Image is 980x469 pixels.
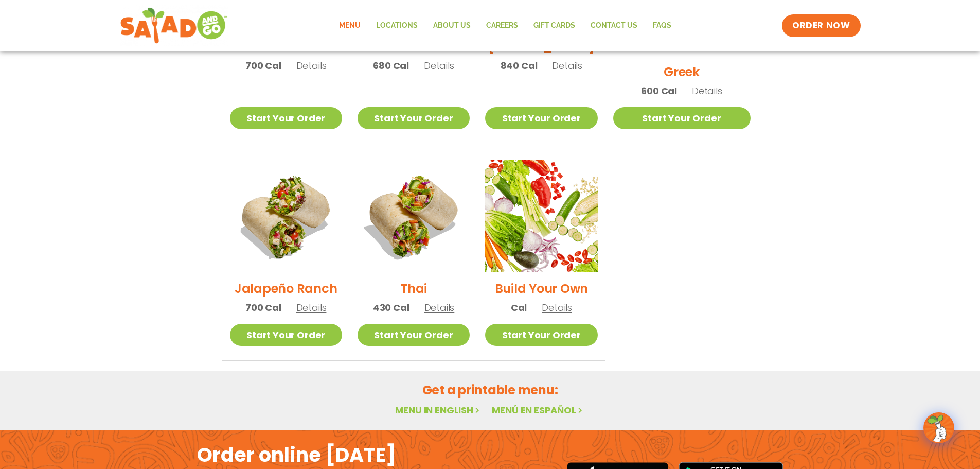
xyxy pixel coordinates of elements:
span: 600 Cal [641,84,677,98]
span: Details [296,59,327,72]
span: Details [542,301,572,314]
span: Details [552,59,582,72]
span: Details [692,84,722,97]
a: Start Your Order [358,107,470,129]
h2: Greek [664,63,700,81]
span: 680 Cal [373,59,409,73]
a: ORDER NOW [782,14,860,37]
h2: Get a printable menu: [222,381,758,399]
img: wpChatIcon [924,413,953,442]
a: Careers [478,14,526,38]
span: 840 Cal [501,59,538,73]
span: Details [296,301,327,314]
span: ORDER NOW [792,20,850,32]
a: GIFT CARDS [526,14,583,38]
h2: Jalapeño Ranch [235,280,337,298]
span: Cal [511,301,527,315]
a: Start Your Order [485,107,597,129]
a: Contact Us [583,14,645,38]
a: Start Your Order [358,324,470,346]
a: FAQs [645,14,679,38]
span: 430 Cal [373,301,409,315]
a: About Us [425,14,478,38]
span: 700 Cal [245,301,281,315]
img: Product photo for Thai Wrap [358,160,470,272]
span: Details [424,59,454,72]
a: Start Your Order [230,324,342,346]
a: Menu [331,14,368,38]
a: Menú en español [492,404,584,416]
span: Details [424,301,455,314]
a: Locations [368,14,425,38]
img: Product photo for Build Your Own [485,160,597,272]
a: Start Your Order [485,324,597,346]
img: new-SAG-logo-768×292 [120,5,228,46]
a: Start Your Order [613,107,751,129]
nav: Menu [331,14,679,38]
a: Menu in English [395,404,482,416]
h2: Build Your Own [495,280,589,298]
h2: Thai [400,280,427,298]
a: Start Your Order [230,107,342,129]
h2: Order online [DATE] [197,442,396,467]
span: 700 Cal [245,59,281,73]
img: Product photo for Jalapeño Ranch Wrap [230,160,342,272]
